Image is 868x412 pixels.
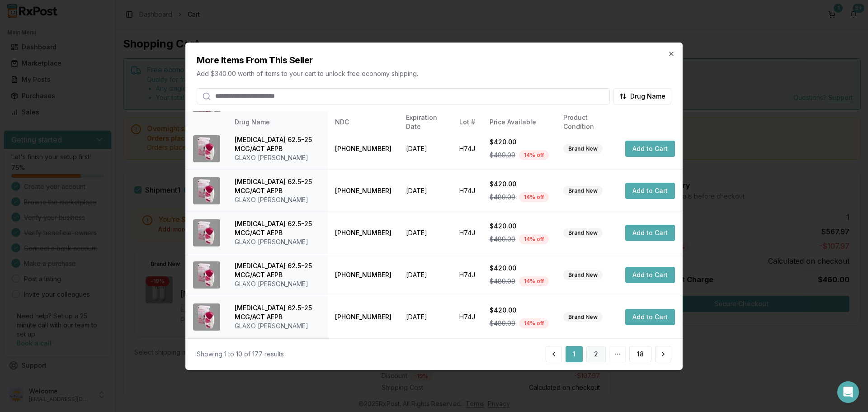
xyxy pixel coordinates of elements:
[235,237,321,246] div: GLAXO [PERSON_NAME]
[399,296,452,338] td: [DATE]
[630,91,665,100] span: Drug Name
[193,219,220,246] img: Anoro Ellipta 62.5-25 MCG/ACT AEPB
[519,318,549,328] div: 14 % off
[193,177,220,204] img: Anoro Ellipta 62.5-25 MCG/ACT AEPB
[235,279,321,289] div: GLAXO [PERSON_NAME]
[452,296,482,338] td: H74J
[490,137,549,147] div: $420.00
[563,312,603,322] div: Brand New
[452,111,482,133] th: Lot #
[328,170,399,212] td: [PHONE_NUMBER]
[625,267,675,283] button: Add to Cart
[235,322,321,331] div: GLAXO [PERSON_NAME]
[328,296,399,338] td: [PHONE_NUMBER]
[328,128,399,170] td: [PHONE_NUMBER]
[556,111,618,133] th: Product Condition
[328,212,399,254] td: [PHONE_NUMBER]
[452,128,482,170] td: H74J
[235,135,321,153] div: [MEDICAL_DATA] 62.5-25 MCG/ACT AEPB
[490,264,549,273] div: $420.00
[490,180,549,189] div: $420.00
[519,150,549,160] div: 14 % off
[399,128,452,170] td: [DATE]
[193,261,220,289] img: Anoro Ellipta 62.5-25 MCG/ACT AEPB
[629,346,651,362] button: 18
[452,170,482,212] td: H74J
[227,111,328,133] th: Drug Name
[519,234,549,244] div: 14 % off
[490,306,549,315] div: $420.00
[563,228,603,238] div: Brand New
[399,170,452,212] td: [DATE]
[586,346,606,362] button: 2
[490,193,515,202] span: $489.09
[452,212,482,254] td: H74J
[328,254,399,296] td: [PHONE_NUMBER]
[519,192,549,202] div: 14 % off
[625,309,675,325] button: Add to Cart
[452,254,482,296] td: H74J
[482,111,556,133] th: Price Available
[563,186,603,196] div: Brand New
[235,219,321,237] div: [MEDICAL_DATA] 62.5-25 MCG/ACT AEPB
[519,276,549,286] div: 14 % off
[235,261,321,279] div: [MEDICAL_DATA] 62.5-25 MCG/ACT AEPB
[197,53,671,66] h2: More Items From This Seller
[399,254,452,296] td: [DATE]
[193,135,220,162] img: Anoro Ellipta 62.5-25 MCG/ACT AEPB
[197,350,284,359] div: Showing 1 to 10 of 177 results
[235,177,321,195] div: [MEDICAL_DATA] 62.5-25 MCG/ACT AEPB
[235,303,321,322] div: [MEDICAL_DATA] 62.5-25 MCG/ACT AEPB
[197,69,671,78] p: Add $340.00 worth of items to your cart to unlock free economy shipping.
[399,111,452,133] th: Expiration Date
[490,151,515,160] span: $489.09
[566,346,583,362] button: 1
[625,183,675,199] button: Add to Cart
[399,212,452,254] td: [DATE]
[235,195,321,204] div: GLAXO [PERSON_NAME]
[235,153,321,162] div: GLAXO [PERSON_NAME]
[563,270,603,280] div: Brand New
[193,303,220,331] img: Anoro Ellipta 62.5-25 MCG/ACT AEPB
[490,222,549,231] div: $420.00
[490,319,515,328] span: $489.09
[613,88,671,104] button: Drug Name
[563,144,603,154] div: Brand New
[490,235,515,244] span: $489.09
[625,225,675,241] button: Add to Cart
[328,111,399,133] th: NDC
[490,277,515,286] span: $489.09
[625,141,675,157] button: Add to Cart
